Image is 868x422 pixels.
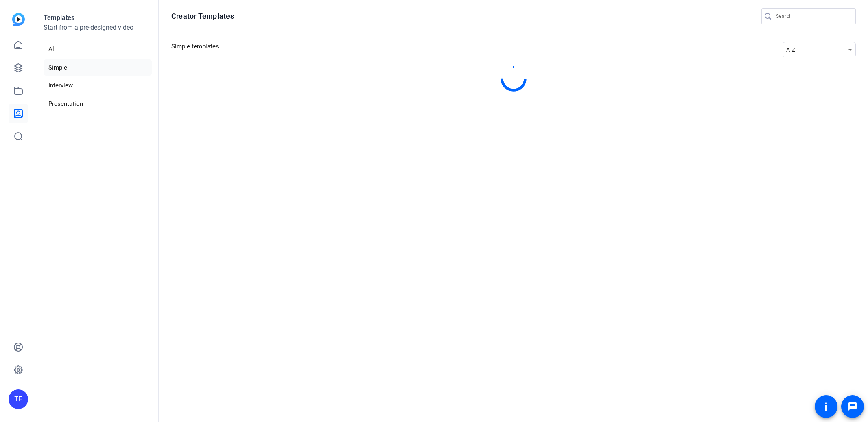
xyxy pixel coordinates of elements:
[44,23,152,39] p: Start from a pre-designed video
[821,402,831,411] mat-icon: accessibility
[848,402,857,411] mat-icon: message
[44,41,152,58] li: All
[9,389,28,409] div: TF
[44,14,74,22] strong: Templates
[12,13,25,26] img: blue-gradient.svg
[786,46,795,53] span: A-Z
[171,11,234,21] h1: Creator Templates
[44,77,152,94] li: Interview
[44,96,152,112] li: Presentation
[171,42,219,57] h3: Simple templates
[44,59,152,76] li: Simple
[776,11,849,21] input: Search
